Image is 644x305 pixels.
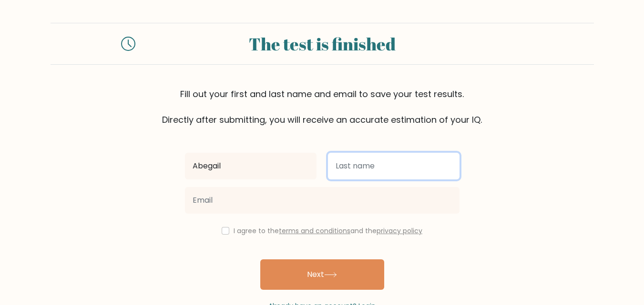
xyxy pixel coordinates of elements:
label: I agree to the and the [234,226,422,236]
input: First name [185,153,317,179]
a: privacy policy [377,226,422,236]
button: Next [260,259,384,290]
input: Last name [328,153,460,179]
div: The test is finished [147,31,498,57]
a: terms and conditions [279,226,350,236]
input: Email [185,187,460,214]
div: Fill out your first and last name and email to save your test results. Directly after submitting,... [51,88,594,126]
